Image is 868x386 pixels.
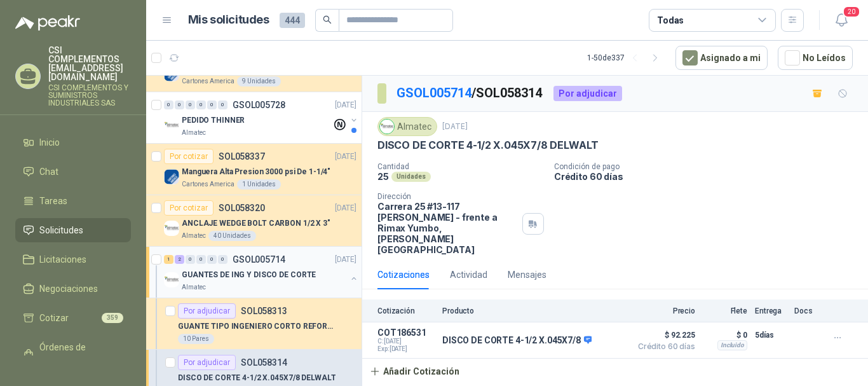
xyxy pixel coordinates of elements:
[182,269,316,281] p: GUANTES DE ING Y DISCO DE CORTE
[778,46,853,70] button: No Leídos
[39,194,67,208] span: Tareas
[164,272,179,287] img: Company Logo
[15,160,131,184] a: Chat
[397,85,471,100] a: GSOL005714
[182,179,234,190] p: Cartones America
[164,200,214,216] div: Por cotizar
[241,307,287,315] p: SOL058313
[280,13,305,28] span: 444
[377,192,517,201] p: Dirección
[182,282,206,293] p: Almatec
[380,120,394,134] img: Company Logo
[675,46,768,70] button: Asignado a mi
[219,152,265,161] p: SOL058337
[237,76,281,86] div: 9 Unidades
[553,86,622,101] div: Por adjudicar
[755,327,787,343] p: 5 días
[508,268,546,282] div: Mensajes
[442,335,592,347] p: DISCO DE CORTE 4-1/2 X.045X7/8
[39,223,83,237] span: Solicitudes
[755,307,787,315] p: Entrega
[182,217,330,230] p: ANCLAJE WEDGE BOLT CARBON 1/2 X 3"
[335,202,356,214] p: [DATE]
[632,307,695,315] p: Precio
[146,195,362,247] a: Por cotizarSOL058320[DATE] Company LogoANCLAJE WEDGE BOLT CARBON 1/2 X 3"Almatec40 Unidades
[377,201,517,255] p: Carrera 25 #13-117 [PERSON_NAME] - frente a Rimax Yumbo , [PERSON_NAME][GEOGRAPHIC_DATA]
[241,358,287,367] p: SOL058314
[15,130,131,155] a: Inicio
[188,11,269,29] h1: Mis solicitudes
[15,218,131,242] a: Solicitudes
[632,343,695,350] span: Crédito 60 días
[196,255,206,264] div: 0
[175,100,184,109] div: 0
[657,13,684,27] div: Todas
[335,99,356,111] p: [DATE]
[233,100,285,109] p: GSOL005728
[186,255,195,264] div: 0
[164,169,179,184] img: Company Logo
[15,277,131,301] a: Negociaciones
[218,100,227,109] div: 0
[717,340,747,350] div: Incluido
[207,255,217,264] div: 0
[15,335,131,373] a: Órdenes de Compra
[219,203,265,212] p: SOL058320
[146,144,362,195] a: Por cotizarSOL058337[DATE] Company LogoManguera Alta Presion 3000 psi De 1-1/4"Cartones America1 ...
[377,171,389,182] p: 25
[164,118,179,133] img: Company Logo
[15,247,131,272] a: Licitaciones
[207,100,217,109] div: 0
[377,327,435,338] p: COT186531
[182,76,234,86] p: Cartones America
[146,298,362,350] a: Por adjudicarSOL058313GUANTE TIPO INGENIERO CORTO REFORZADO10 Pares
[377,139,599,152] p: DISCO DE CORTE 4-1/2 X.045X7/8 DELWALT
[377,268,430,282] div: Cotizaciones
[450,268,487,282] div: Actividad
[39,165,58,179] span: Chat
[39,282,98,296] span: Negociaciones
[48,84,131,107] p: CSI COMPLEMENTOS Y SUMINISTROS INDUSTRIALES SAS
[164,149,214,164] div: Por cotizar
[178,334,214,344] div: 10 Pares
[554,171,863,182] p: Crédito 60 días
[335,151,356,163] p: [DATE]
[15,306,131,330] a: Cotizar359
[164,100,173,109] div: 0
[323,15,332,24] span: search
[39,311,69,325] span: Cotizar
[703,327,747,343] p: $ 0
[703,307,747,315] p: Flete
[182,231,206,241] p: Almatec
[442,121,468,133] p: [DATE]
[175,255,184,264] div: 2
[182,166,330,178] p: Manguera Alta Presion 3000 psi De 1-1/4"
[178,303,236,319] div: Por adjudicar
[164,97,359,138] a: 0 0 0 0 0 0 GSOL005728[DATE] Company LogoPEDIDO THINNERAlmatec
[182,128,206,138] p: Almatec
[178,372,336,384] p: DISCO DE CORTE 4-1/2 X.045X7/8 DELWALT
[182,114,245,127] p: PEDIDO THINNER
[164,252,359,293] a: 1 2 0 0 0 0 GSOL005714[DATE] Company LogoGUANTES DE ING Y DISCO DE CORTEAlmatec
[102,313,123,323] span: 359
[164,221,179,236] img: Company Logo
[391,172,431,182] div: Unidades
[39,135,60,149] span: Inicio
[218,255,227,264] div: 0
[178,355,236,370] div: Por adjudicar
[554,162,863,171] p: Condición de pago
[208,231,256,241] div: 40 Unidades
[186,100,195,109] div: 0
[48,46,131,81] p: CSI COMPLEMENTOS [EMAIL_ADDRESS][DOMAIN_NAME]
[377,117,437,136] div: Almatec
[233,255,285,264] p: GSOL005714
[377,345,435,353] span: Exp: [DATE]
[587,48,665,68] div: 1 - 50 de 337
[794,307,820,315] p: Docs
[178,321,336,333] p: GUANTE TIPO INGENIERO CORTO REFORZADO
[377,338,435,345] span: C: [DATE]
[362,359,466,384] button: Añadir Cotización
[632,327,695,343] span: $ 92.225
[397,83,543,103] p: / SOL058314
[39,340,119,368] span: Órdenes de Compra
